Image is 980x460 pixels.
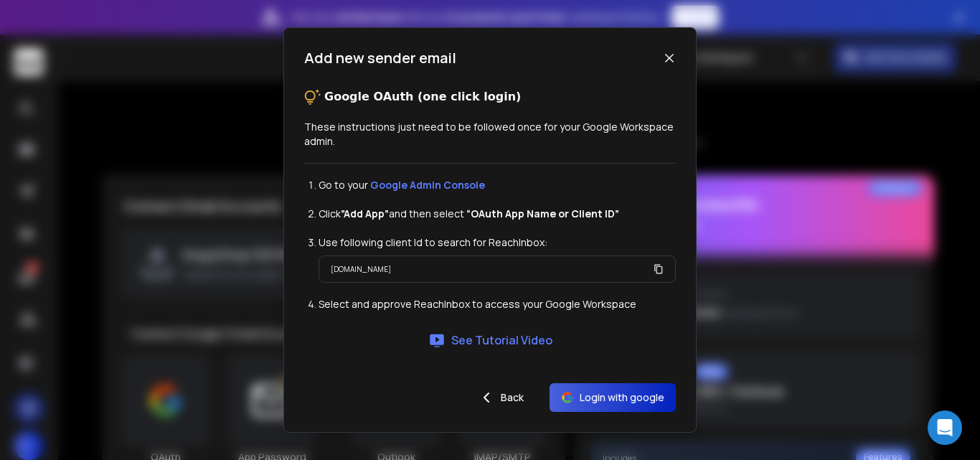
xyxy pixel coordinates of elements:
p: These instructions just need to be followed once for your Google Workspace admin. [304,120,676,149]
li: Go to your [319,178,676,192]
button: Back [466,383,535,412]
p: [DOMAIN_NAME] [331,262,391,276]
li: Select and approve ReachInbox to access your Google Workspace [319,297,676,311]
strong: ”Add App” [341,207,389,220]
button: Login with google [550,383,676,412]
a: Google Admin Console [370,178,485,192]
li: Click and then select [319,207,676,221]
img: tips [304,88,321,105]
p: Google OAuth (one click login) [324,88,521,105]
div: Open Intercom Messenger [928,410,962,445]
strong: “OAuth App Name or Client ID” [466,207,619,220]
a: See Tutorial Video [428,332,552,349]
li: Use following client Id to search for ReachInbox: [319,235,676,250]
h1: Add new sender email [304,48,456,68]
